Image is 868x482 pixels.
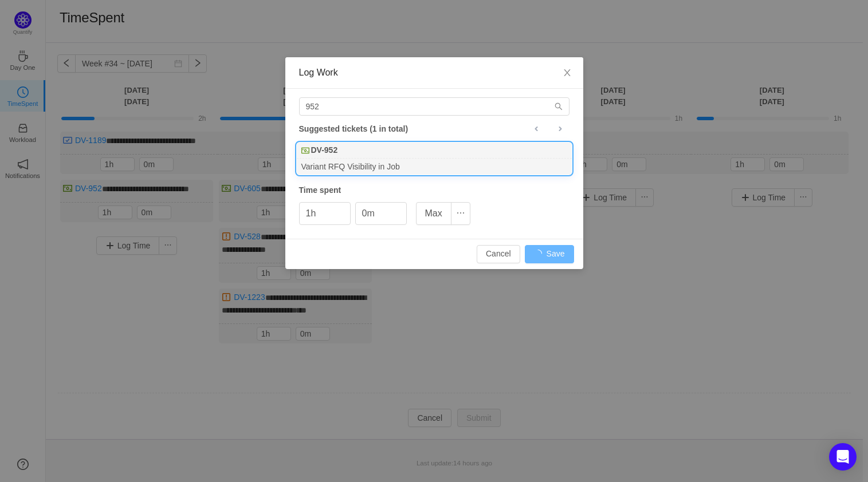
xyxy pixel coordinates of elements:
[299,184,569,196] div: Time spent
[555,102,563,110] i: icon: search
[299,66,569,79] div: Log Work
[451,202,470,225] button: icon: ellipsis
[299,97,569,116] input: Search
[416,202,451,225] button: Max
[297,159,572,174] div: Variant RFQ Visibility in Job
[563,68,572,77] i: icon: close
[311,144,338,156] b: DV-952
[301,147,309,155] img: 10314
[551,57,583,89] button: Close
[829,443,857,471] div: Open Intercom Messenger
[299,121,569,136] div: Suggested tickets (1 in total)
[477,245,520,263] button: Cancel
